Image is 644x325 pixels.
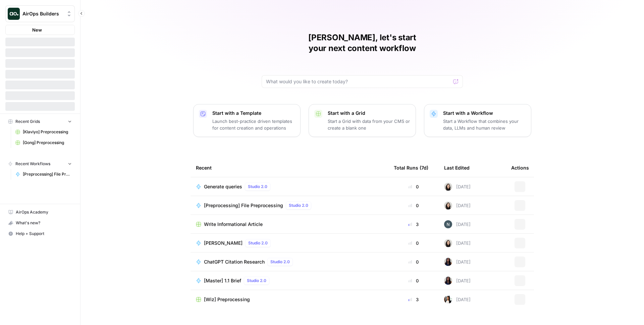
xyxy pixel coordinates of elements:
button: Workspace: AirOps Builders [5,5,75,22]
span: [Klaviyo] Preprocessing [23,129,72,135]
div: 0 [394,277,433,284]
span: [Preprocessing] File Preprocessing [204,202,283,209]
div: [DATE] [444,220,471,228]
span: [PERSON_NAME] [204,240,243,246]
a: ChatGPT Citation ResearchStudio 2.0 [196,258,383,266]
span: Studio 2.0 [248,184,267,190]
img: t5ef5oef8zpw1w4g2xghobes91mw [444,201,452,210]
a: [PERSON_NAME]Studio 2.0 [196,239,383,247]
span: Studio 2.0 [247,278,266,284]
span: Generate queries [204,183,242,190]
span: [Wiz] Preprocessing [204,296,250,303]
a: Write Informational Article [196,221,383,228]
div: [DATE] [444,239,471,247]
span: Recent Workflows [15,161,50,167]
button: Start with a TemplateLaunch best-practice driven templates for content creation and operations [193,104,301,137]
h1: [PERSON_NAME], let's start your next content workflow [262,32,463,54]
div: [DATE] [444,258,471,266]
div: Recent [196,158,383,177]
div: [DATE] [444,295,471,304]
a: [Preprocessing] File PreprocessingStudio 2.0 [196,201,383,210]
span: Recent Grids [15,119,40,125]
div: 0 [394,202,433,209]
div: Last Edited [444,158,470,177]
span: Write Informational Article [204,221,263,228]
a: AirOps Academy [5,207,75,218]
span: ChatGPT Citation Research [204,259,265,265]
img: xqjo96fmx1yk2e67jao8cdkou4un [444,295,452,304]
div: 0 [394,183,433,190]
a: Generate queriesStudio 2.0 [196,183,383,191]
input: What would you like to create today? [266,78,450,85]
span: Studio 2.0 [248,240,268,246]
button: Help + Support [5,228,75,239]
div: 3 [394,221,433,228]
span: Studio 2.0 [289,202,308,208]
p: Launch best-practice driven templates for content creation and operations [212,118,295,131]
a: [Master] 1.1 BriefStudio 2.0 [196,277,383,285]
a: [Gong] Preprocessing [12,137,75,148]
span: Help + Support [16,231,72,237]
span: [Preprocessing] File Preprocessing [23,171,72,177]
span: Studio 2.0 [270,259,290,265]
div: Actions [511,158,529,177]
p: Start with a Workflow [443,110,526,117]
p: Start with a Grid [328,110,410,117]
button: What's new? [5,218,75,228]
div: 0 [394,259,433,265]
button: Recent Workflows [5,159,75,169]
img: AirOps Builders Logo [8,8,20,20]
div: [DATE] [444,183,471,191]
span: AirOps Academy [16,209,72,215]
p: Start a Workflow that combines your data, LLMs and human review [443,118,526,131]
span: [Gong] Preprocessing [23,140,72,146]
button: New [5,25,75,35]
span: AirOps Builders [22,10,63,17]
span: New [32,27,42,33]
img: rox323kbkgutb4wcij4krxobkpon [444,258,452,266]
img: mfx9qxiwvwbk9y2m949wqpoopau8 [444,220,452,228]
div: What's new? [6,218,74,228]
img: t5ef5oef8zpw1w4g2xghobes91mw [444,183,452,191]
a: [Klaviyo] Preprocessing [12,127,75,137]
span: [Master] 1.1 Brief [204,277,241,284]
div: 3 [394,296,433,303]
a: [Preprocessing] File Preprocessing [12,169,75,180]
button: Start with a GridStart a Grid with data from your CMS or create a blank one [309,104,416,137]
div: [DATE] [444,201,471,210]
img: rox323kbkgutb4wcij4krxobkpon [444,277,452,285]
button: Start with a WorkflowStart a Workflow that combines your data, LLMs and human review [424,104,531,137]
div: [DATE] [444,277,471,285]
div: 0 [394,240,433,246]
img: t5ef5oef8zpw1w4g2xghobes91mw [444,239,452,247]
button: Recent Grids [5,117,75,127]
p: Start a Grid with data from your CMS or create a blank one [328,118,410,131]
div: Total Runs (7d) [394,158,428,177]
a: [Wiz] Preprocessing [196,296,383,303]
p: Start with a Template [212,110,295,117]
